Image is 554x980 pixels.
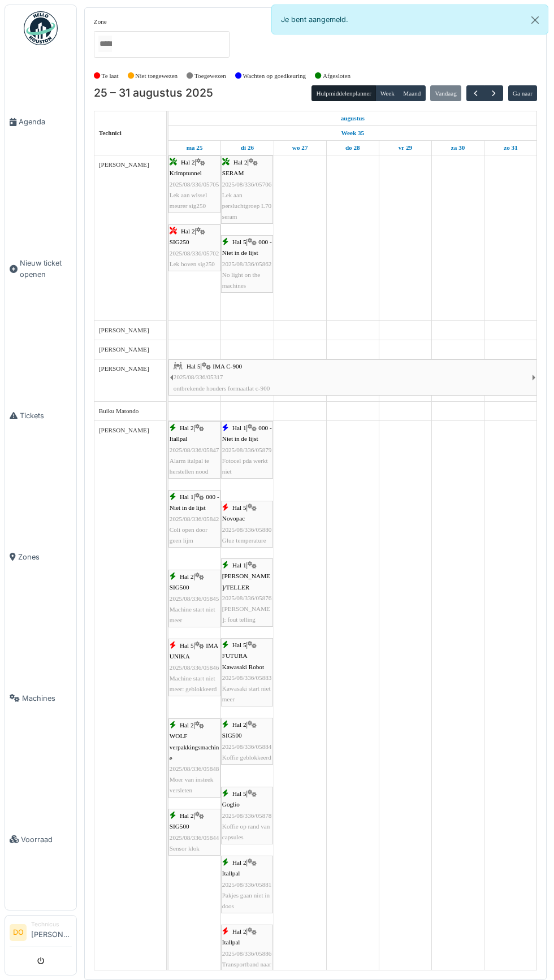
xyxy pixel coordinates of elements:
[222,870,240,877] span: Itallpal
[99,365,149,372] span: [PERSON_NAME]
[222,237,272,291] div: |
[396,141,415,155] a: 29 augustus 2025
[180,812,194,819] span: Hal 2
[222,685,271,703] span: Kawasaki start niet meer
[5,345,76,486] a: Tickets
[222,560,272,625] div: |
[222,743,272,750] span: 2025/08/336/05884
[222,605,270,623] span: [PERSON_NAME]: fout telling
[181,228,195,235] span: Hal 2
[170,457,209,475] span: Alarm italpal te herstellen nood
[180,722,194,729] span: Hal 2
[5,193,76,345] a: Nieuw ticket openen
[170,423,219,477] div: |
[102,71,119,81] label: Te laat
[232,859,246,866] span: Hal 2
[222,239,272,256] span: 000 - Niet in de lijst
[170,261,215,267] span: Lek boven sig250
[187,363,201,370] span: Hal 5
[170,595,219,602] span: 2025/08/336/05845
[232,790,246,797] span: Hal 5
[5,769,76,910] a: Voorraad
[289,141,311,155] a: 27 augustus 2025
[170,192,207,209] span: Lek aan wissel meurer sig250
[222,640,272,705] div: |
[222,261,272,267] span: 2025/08/336/05862
[184,141,206,155] a: 25 augustus 2025
[238,141,257,155] a: 26 augustus 2025
[232,641,246,648] span: Hal 5
[170,664,219,671] span: 2025/08/336/05846
[21,834,72,845] span: Voorraad
[243,71,306,81] label: Wachten op goedkeuring
[170,250,219,257] span: 2025/08/336/05702
[232,721,246,728] span: Hal 2
[222,674,272,681] span: 2025/08/336/05883
[22,693,72,704] span: Machines
[323,71,350,81] label: Afgesloten
[98,36,112,52] input: Alles
[99,407,139,414] span: Buiku Matondo
[18,552,72,562] span: Zones
[170,834,219,841] span: 2025/08/336/05844
[466,85,485,102] button: Vorige
[135,71,178,81] label: Niet toegewezen
[31,920,72,929] div: Technicus
[170,810,219,854] div: |
[99,427,149,433] span: [PERSON_NAME]
[170,720,219,796] div: |
[20,410,72,421] span: Tickets
[170,845,200,852] span: Sensor klok
[170,170,202,176] span: Krimptunnel
[399,85,426,101] button: Maand
[99,129,122,136] span: Technici
[222,157,272,222] div: |
[170,492,219,546] div: |
[271,5,548,34] div: Je bent aangemeld.
[170,515,219,522] span: 2025/08/336/05842
[181,159,195,166] span: Hal 2
[5,627,76,769] a: Machines
[170,435,188,442] span: Itallpal
[222,573,270,590] span: [PERSON_NAME]/TELLER
[508,85,538,101] button: Ga naar
[233,159,248,166] span: Hal 2
[170,181,219,188] span: 2025/08/336/05705
[170,526,207,544] span: Coli open door geen lijm
[222,788,272,843] div: |
[174,374,223,380] span: 2025/08/336/05317
[222,192,271,220] span: Lek aan persluchtgroep L70 seram
[170,640,219,695] div: |
[180,642,194,649] span: Hal 5
[232,562,246,569] span: Hal 1
[222,515,245,522] span: Novopac
[222,892,270,909] span: Pakjes gaan niet in doos
[19,116,72,127] span: Agenda
[174,361,532,394] div: |
[222,812,272,819] span: 2025/08/336/05878
[222,950,272,957] span: 2025/08/336/05886
[338,126,367,140] a: Week 35
[99,161,149,168] span: [PERSON_NAME]
[170,776,214,793] span: Moer van insteek versleten
[170,571,219,626] div: |
[180,573,194,580] span: Hal 2
[99,327,149,333] span: [PERSON_NAME]
[430,85,461,101] button: Vandaag
[222,939,240,946] span: Itallpal
[222,271,260,289] span: No light on the machines
[174,385,270,392] span: ontbrekende houders formaatlat c-900
[375,85,399,101] button: Week
[222,823,270,840] span: Koffie op rand van capsules
[232,928,246,935] span: Hal 2
[222,652,264,670] span: FUTURA Kawasaki Robot
[194,71,226,81] label: Toegewezen
[170,606,215,623] span: Machine start niet meer
[222,537,266,544] span: Glue temperature
[222,170,244,176] span: SERAM
[222,801,240,808] span: Goglio
[484,85,503,102] button: Volgende
[31,920,72,944] li: [PERSON_NAME]
[5,51,76,193] a: Agenda
[170,493,219,511] span: 000 - Niet in de lijst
